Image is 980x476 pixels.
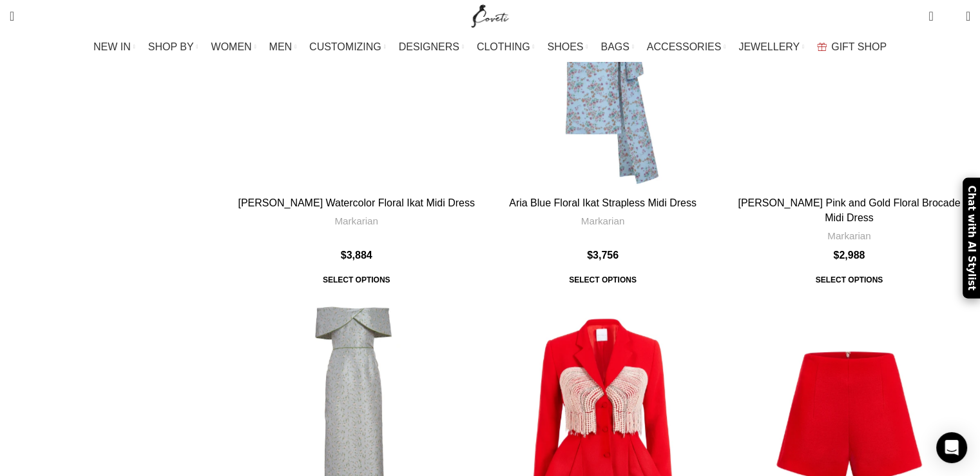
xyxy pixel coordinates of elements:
span: 0 [930,6,939,16]
span: JEWELLERY [738,41,800,53]
a: Markarian [581,214,625,228]
a: JEWELLERY [738,34,804,60]
a: Select options for “Rousseau Watercolor Floral Ikat Midi Dress” [314,268,399,292]
a: Select options for “Aria Blue Floral Ikat Strapless Midi Dress” [560,268,646,292]
span: $ [833,250,839,261]
span: GIFT SHOP [831,41,887,53]
a: BAGS [600,34,633,60]
a: GIFT SHOP [817,34,887,60]
a: [PERSON_NAME] Pink and Gold Floral Brocade Midi Dress [738,197,960,223]
span: 0 [946,13,956,23]
bdi: 3,756 [587,250,619,261]
span: Select options [314,268,399,292]
a: Site logo [468,10,512,21]
span: BAGS [600,41,629,53]
a: CLOTHING [477,34,535,60]
a: SHOES [547,34,588,60]
bdi: 3,884 [341,250,372,261]
img: GiftBag [817,43,827,51]
a: Aria Blue Floral Ikat Strapless Midi Dress [509,197,697,208]
a: Markarian [827,229,871,243]
a: Markarian [334,214,378,228]
span: NEW IN [93,41,131,53]
span: $ [341,250,347,261]
a: CUSTOMIZING [309,34,386,60]
a: Search [3,3,21,29]
a: DESIGNERS [399,34,464,60]
span: CLOTHING [477,41,530,53]
a: SHOP BY [148,34,198,60]
a: WOMEN [211,34,256,60]
span: WOMEN [211,41,252,53]
span: CUSTOMIZING [309,41,381,53]
div: My Wishlist [943,3,956,29]
span: MEN [269,41,293,53]
a: [PERSON_NAME] Watercolor Floral Ikat Midi Dress [238,197,474,208]
span: SHOP BY [148,41,194,53]
span: SHOES [547,41,583,53]
div: Main navigation [3,34,977,60]
a: NEW IN [93,34,135,60]
a: Select options for “Yvette Pink and Gold Floral Brocade Midi Dress” [806,268,892,292]
div: Open Intercom Messenger [936,432,967,463]
span: ACCESSORIES [647,41,722,53]
bdi: 2,988 [833,250,865,261]
span: Select options [806,268,892,292]
span: Select options [560,268,646,292]
span: $ [587,250,593,261]
a: MEN [269,34,296,60]
span: DESIGNERS [399,41,459,53]
a: 0 [922,3,939,29]
a: ACCESSORIES [647,34,726,60]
